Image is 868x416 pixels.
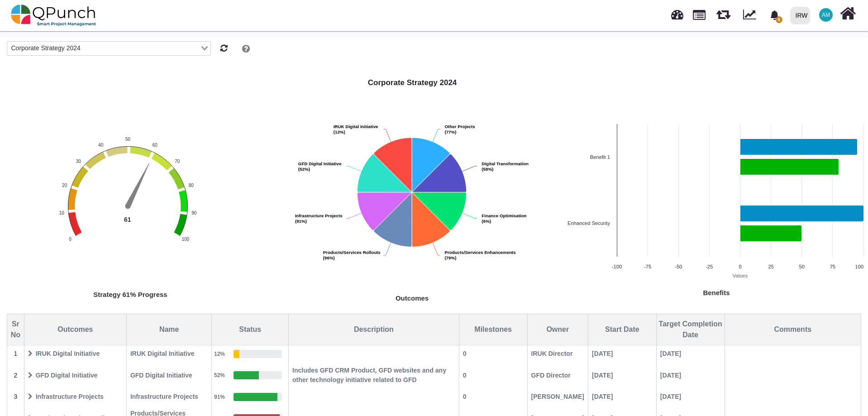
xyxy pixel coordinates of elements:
text: (91%) [295,213,343,223]
path: Products/Services Rollouts, 12.5%. Outcomes. [374,192,412,247]
td: 12 [212,345,289,363]
text: 60 [153,143,158,148]
path: Other Projects, 12.5%. Outcomes. [412,138,450,192]
svg: Interactive chart [564,120,868,302]
tspan: IRUK Digital Initiative [334,124,378,129]
th: Status [212,314,289,345]
text: -100 [611,264,621,269]
input: Search for option [83,43,199,53]
text: 70 [175,159,180,164]
span: 0 [460,346,527,362]
th: Outcomes [24,314,126,345]
path: Enhanced Security, 100. Expected . [740,205,863,221]
span: 2 [8,368,24,383]
strong: Corporate Strategy 2024 [368,78,457,87]
span: [PERSON_NAME] [528,389,587,405]
path: Benefit 1, 95. Expected . [740,139,857,155]
text: 30 [76,159,81,164]
text: Enhanced Security [568,220,610,226]
span: IRUK Director [528,346,587,362]
th: Start Date [588,314,657,345]
div: Dynamic Report [739,0,764,30]
a: bell fill5 [764,0,787,29]
text: (58%) [482,161,529,171]
span: Corporate Strategy 2024 [9,43,82,53]
td: IRUK Director [527,345,588,363]
div: Outcomes. Highcharts interactive chart. [260,95,564,308]
text: 25 [768,264,773,269]
td: Ruman Muhith [527,388,588,405]
span: IRUK Digital Initiative [127,346,211,362]
div: 52% [212,368,227,383]
text: (96%) [323,250,381,260]
svg: Interactive chart [260,95,564,308]
span: AM [822,12,830,18]
path: GFD Digital Initiative, 12.5%. Outcomes. [358,154,412,192]
td: Infrastructure Projects [126,388,212,405]
td: 21-11-2025 [656,362,725,388]
td: 91 [212,388,289,405]
svg: bell fill [770,10,779,20]
path: Enhanced Security, 50. Achived. [740,225,801,241]
td: 0 [459,362,527,388]
a: Help [239,46,250,53]
text: Benefit 1 [590,154,610,160]
path: 61. Progress. [125,162,152,207]
span: Releases [716,5,730,19]
path: IRUK Digital Initiative, 12.5%. Outcomes. [374,138,412,192]
span: Dashboard [671,5,683,19]
text: 61 [124,216,131,223]
td: 20-08-2025 [588,362,657,388]
tspan: Other Projects [445,124,476,129]
th: Sr No [7,314,24,345]
path: Finance Optimisation, 12.5%. Outcomes. [412,192,467,230]
td: 0 [459,388,527,405]
th: Owner [527,314,588,345]
div: 12% [212,347,227,361]
text: (12%) [334,124,378,134]
th: Name [126,314,212,345]
th: Target Completion Date [656,314,725,345]
span: GFD Digital Initiative [127,368,211,383]
path: Infrastructure Projects, 12.5%. Outcomes. [358,192,412,230]
span: [DATE] [589,389,656,405]
text: 0 [739,264,741,269]
text: Benefits [703,289,730,296]
div: Benefits. Highcharts interactive chart. [564,120,868,302]
div: Search for option [7,41,211,56]
span: 3 [8,389,24,405]
span: [DATE] [589,368,656,383]
img: qpunch-sp.fa6292f.png [11,2,96,29]
text: Outcomes [396,294,429,302]
span: Infrastructure Projects [127,389,211,405]
text: 50 [799,264,804,269]
span: IRUK Digital Initiative [25,346,126,362]
text: Values [732,273,748,278]
span: [DATE] [589,346,656,362]
text: 80 [189,183,194,188]
text: 100 [855,264,863,269]
span: GFD Digital Initiative [25,368,126,383]
path: Products/Services Enhancements, 12.5%. Outcomes. [412,192,450,247]
text: 50 [125,137,131,142]
td: 20-09-2001 [588,345,657,363]
td: 52 [212,362,289,388]
a: AM [814,0,838,29]
td: GFD Digital Initiative [126,362,212,388]
text: (79%) [445,250,516,260]
g: Achived, bar series 2 of 2 with 2 bars. [740,158,839,241]
span: 5 [776,16,782,23]
td: GFD Digital Initiative [24,362,126,388]
div: Notification [767,7,782,23]
text: 20 [62,183,67,188]
tspan: Products/Services Enhancements [445,250,516,255]
span: [DATE] [657,368,724,383]
div: IRW [796,8,808,24]
span: [DATE] [657,389,724,405]
g: Expected , bar series 1 of 2 with 2 bars. [740,139,863,221]
i: Home [840,5,856,22]
td: 20-09-2002 [656,345,725,363]
tspan: GFD Digital Initiative [298,161,342,166]
text: (77%) [445,124,476,134]
span: [DATE] [657,346,724,362]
